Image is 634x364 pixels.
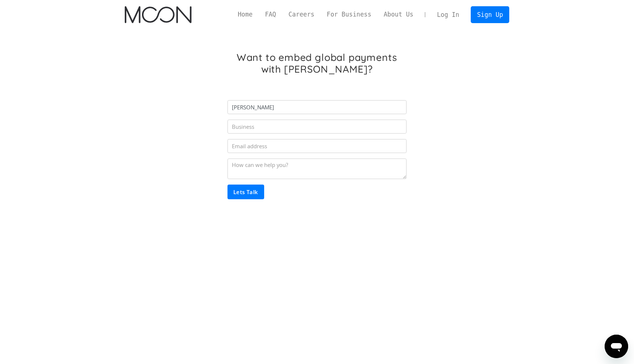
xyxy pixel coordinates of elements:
[471,6,509,23] a: Sign Up
[227,120,407,134] input: Business
[378,10,420,19] a: About Us
[227,100,407,114] input: Name
[259,10,282,19] a: FAQ
[125,6,191,23] img: Moon Logo
[227,51,407,75] h1: Want to embed global payments with [PERSON_NAME]?
[605,335,628,358] iframe: Button to launch messaging window
[232,10,259,19] a: Home
[227,95,407,199] form: Partner Inquiry Form
[321,10,378,19] a: For Business
[227,139,407,153] input: Email address
[227,185,264,199] input: Lets Talk
[431,7,465,23] a: Log In
[125,6,191,23] a: home
[282,10,320,19] a: Careers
